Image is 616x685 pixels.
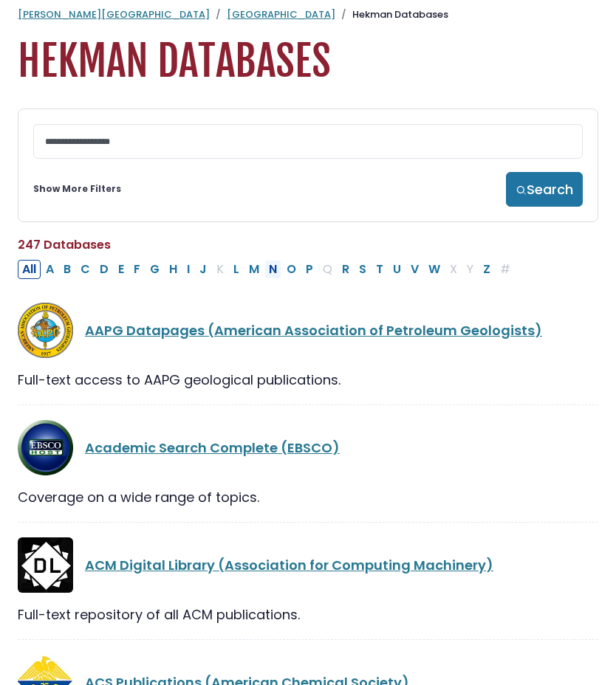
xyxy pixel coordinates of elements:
[282,260,301,279] button: Filter Results O
[479,260,495,279] button: Filter Results Z
[18,7,210,21] a: [PERSON_NAME][GEOGRAPHIC_DATA]
[406,260,423,279] button: Filter Results V
[195,260,211,279] button: Filter Results J
[76,260,95,279] button: Filter Results C
[301,260,318,279] button: Filter Results P
[335,7,448,22] li: Hekman Databases
[424,260,445,279] button: Filter Results W
[338,260,354,279] button: Filter Results R
[229,260,244,279] button: Filter Results L
[372,260,388,279] button: Filter Results T
[264,260,281,279] button: Filter Results N
[355,260,371,279] button: Filter Results S
[114,260,129,279] button: Filter Results E
[227,7,335,21] a: [GEOGRAPHIC_DATA]
[95,260,113,279] button: Filter Results D
[18,605,598,624] div: Full-text repository of all ACM publications.
[18,7,598,22] nav: breadcrumb
[85,556,493,574] a: ACM Digital Library (Association for Computing Machinery)
[182,260,194,279] button: Filter Results I
[146,260,164,279] button: Filter Results G
[85,438,340,457] a: Academic Search Complete (EBSCO)
[389,260,405,279] button: Filter Results U
[18,370,598,390] div: Full-text access to AAPG geological publications.
[33,182,121,196] a: Show More Filters
[41,260,58,279] button: Filter Results A
[18,236,111,253] span: 247 Databases
[59,260,75,279] button: Filter Results B
[244,260,264,279] button: Filter Results M
[506,172,583,207] button: Search
[129,260,145,279] button: Filter Results F
[18,37,598,86] h1: Hekman Databases
[85,321,542,340] a: AAPG Datapages (American Association of Petroleum Geologists)
[18,260,41,279] button: All
[165,260,182,279] button: Filter Results H
[18,487,598,507] div: Coverage on a wide range of topics.
[18,259,516,278] div: Alpha-list to filter by first letter of database name
[33,124,583,159] input: Search database by title or keyword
